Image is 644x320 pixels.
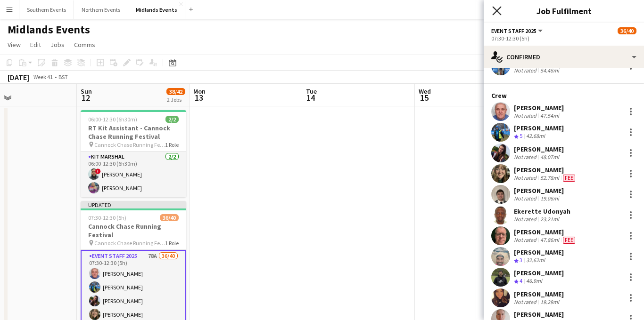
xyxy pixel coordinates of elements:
[74,0,128,19] button: Northern Events
[484,91,644,100] div: Crew
[563,175,575,182] span: Fee
[563,237,575,244] span: Fee
[538,67,561,74] div: 54.46mi
[538,298,561,305] div: 19.29mi
[484,46,644,68] div: Confirmed
[538,216,561,223] div: 23.21mi
[167,96,185,103] div: 2 Jobs
[520,256,522,264] span: 3
[74,40,95,49] span: Comms
[30,40,41,49] span: Edit
[128,0,185,19] button: Midlands Events
[94,240,165,247] span: Cannock Chase Running Festival
[524,132,547,140] div: 42.68mi
[81,110,186,197] app-job-card: 06:00-12:30 (6h30m)2/2RT Kit Assistant - Cannock Chase Running Festival Cannock Chase Running Fes...
[47,39,68,51] a: Jobs
[538,153,561,160] div: 48.07mi
[520,277,522,284] span: 4
[538,112,561,119] div: 47.54mi
[514,153,538,160] div: Not rated
[514,186,564,195] div: [PERSON_NAME]
[419,87,431,96] span: Wed
[88,116,137,123] span: 06:00-12:30 (6h30m)
[514,207,570,216] div: Ekerette Udonyah
[88,214,126,221] span: 07:30-12:30 (5h)
[95,168,101,174] span: !
[81,201,186,208] div: Updated
[524,256,547,264] div: 32.62mi
[417,92,431,103] span: 15
[79,92,92,103] span: 12
[514,124,564,132] div: [PERSON_NAME]
[165,116,179,123] span: 2/2
[514,145,564,153] div: [PERSON_NAME]
[514,195,538,202] div: Not rated
[192,92,206,103] span: 13
[31,73,55,80] span: Week 41
[193,87,206,96] span: Mon
[94,141,165,148] span: Cannock Chase Running Festival
[50,40,65,49] span: Jobs
[514,104,564,112] div: [PERSON_NAME]
[305,92,317,103] span: 14
[81,222,186,239] h3: Cannock Chase Running Festival
[58,73,68,80] div: BST
[491,27,537,34] span: Event Staff 2025
[538,236,561,244] div: 47.86mi
[8,40,21,49] span: View
[514,236,538,244] div: Not rated
[514,310,564,319] div: [PERSON_NAME]
[81,152,186,197] app-card-role: Kit Marshal2/206:00-12:30 (6h30m)![PERSON_NAME][PERSON_NAME]
[618,27,636,34] span: 36/40
[306,87,317,96] span: Tue
[520,132,522,139] span: 5
[166,88,185,95] span: 38/42
[8,23,90,37] h1: Midlands Events
[165,141,179,148] span: 1 Role
[81,124,186,141] h3: RT Kit Assistant - Cannock Chase Running Festival
[514,298,538,305] div: Not rated
[538,174,561,182] div: 52.78mi
[538,195,561,202] div: 19.06mi
[561,236,577,244] div: Crew has different fees then in role
[491,35,636,42] div: 07:30-12:30 (5h)
[514,269,564,277] div: [PERSON_NAME]
[70,39,99,51] a: Comms
[484,5,644,17] h3: Job Fulfilment
[524,277,544,285] div: 46.9mi
[8,72,29,82] div: [DATE]
[514,67,538,74] div: Not rated
[26,39,45,51] a: Edit
[514,228,577,236] div: [PERSON_NAME]
[81,87,92,96] span: Sun
[514,112,538,119] div: Not rated
[160,214,179,221] span: 36/40
[491,27,544,34] button: Event Staff 2025
[165,240,179,247] span: 1 Role
[19,0,74,19] button: Southern Events
[514,166,577,174] div: [PERSON_NAME]
[514,174,538,182] div: Not rated
[4,39,25,51] a: View
[561,174,577,182] div: Crew has different fees then in role
[514,248,564,256] div: [PERSON_NAME]
[514,216,538,223] div: Not rated
[514,290,564,298] div: [PERSON_NAME]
